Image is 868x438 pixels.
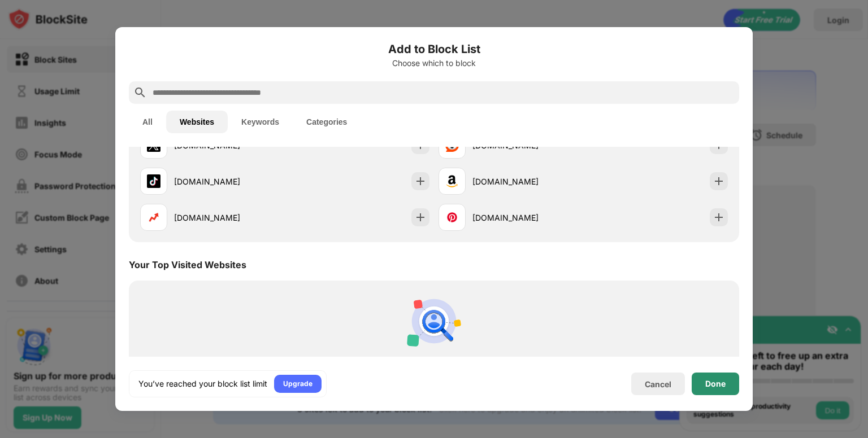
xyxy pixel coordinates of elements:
button: Categories [293,111,361,133]
h6: Add to Block List [129,41,739,58]
button: Keywords [228,111,293,133]
img: favicons [445,211,459,224]
button: All [129,111,166,133]
div: Done [705,379,726,388]
div: [DOMAIN_NAME] [174,212,285,224]
img: personal-suggestions.svg [407,294,461,348]
div: You’ve reached your block list limit [138,378,267,389]
div: Your Top Visited Websites [129,259,246,270]
img: search.svg [133,86,147,99]
button: Websites [166,111,228,133]
img: favicons [445,174,459,188]
div: [DOMAIN_NAME] [472,212,583,224]
img: favicons [147,211,160,224]
div: [DOMAIN_NAME] [472,176,583,187]
div: Upgrade [283,378,313,389]
div: [DOMAIN_NAME] [174,176,285,187]
div: Cancel [645,379,671,389]
div: Choose which to block [129,59,739,68]
img: favicons [147,174,160,188]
